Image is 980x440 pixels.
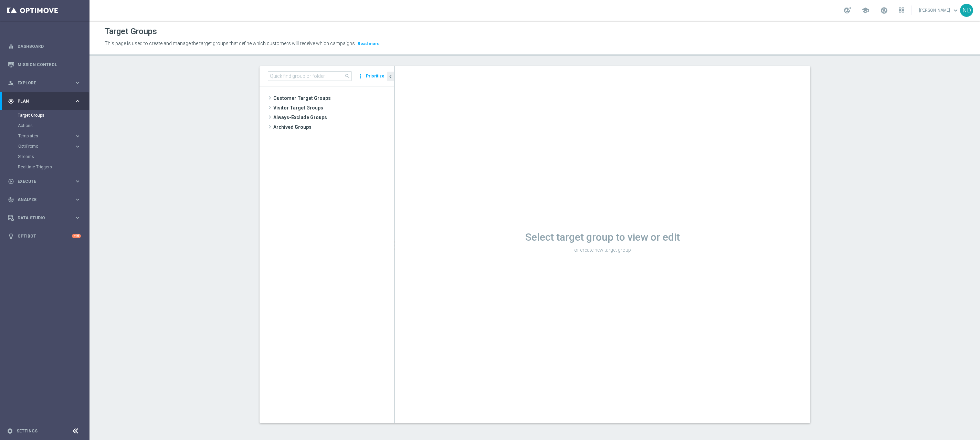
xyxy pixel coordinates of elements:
span: Explore [18,81,74,85]
input: Quick find group or folder [268,71,352,81]
span: Analyze [18,198,74,202]
div: OptiPromo [18,144,74,148]
i: lightbulb [8,233,14,239]
a: Mission Control [18,55,81,74]
span: school [862,7,869,14]
div: +10 [72,234,81,238]
a: [PERSON_NAME]keyboard_arrow_down [918,5,960,15]
span: OptiPromo [18,144,67,148]
button: equalizer Dashboard [8,44,81,49]
div: Explore [8,80,74,86]
div: Optibot [8,227,81,245]
button: OptiPromo keyboard_arrow_right [18,144,81,149]
button: chevron_left [387,72,394,81]
i: more_vert [357,71,364,81]
a: Actions [18,123,72,128]
div: Realtime Triggers [18,162,89,172]
i: track_changes [8,197,14,203]
span: Templates [18,134,67,138]
i: keyboard_arrow_right [74,214,81,221]
a: Dashboard [18,37,81,55]
button: Data Studio keyboard_arrow_right [8,215,81,221]
div: Actions [18,121,89,131]
span: Customer Target Groups [273,93,394,103]
div: Dashboard [8,37,81,55]
div: Streams [18,151,89,162]
span: This page is used to create and manage the target groups that define which customers will receive... [105,41,356,46]
i: person_search [8,80,14,86]
button: lightbulb Optibot +10 [8,233,81,239]
i: keyboard_arrow_right [74,178,81,185]
i: equalizer [8,43,14,50]
span: search [345,73,350,79]
span: Data Studio [18,216,74,220]
i: keyboard_arrow_right [74,196,81,203]
i: keyboard_arrow_right [74,143,81,150]
button: Mission Control [8,62,81,67]
i: keyboard_arrow_right [74,133,81,139]
i: chevron_left [387,73,394,80]
button: Read more [357,40,380,48]
div: OptiPromo [18,141,89,151]
span: Execute [18,179,74,184]
button: Prioritize [365,72,386,81]
a: Realtime Triggers [18,164,72,170]
div: Templates [18,131,89,141]
a: Optibot [18,227,72,245]
div: Data Studio [8,215,74,221]
i: keyboard_arrow_right [74,80,81,86]
span: Archived Groups [273,122,394,132]
button: person_search Explore keyboard_arrow_right [8,80,81,86]
i: settings [7,428,13,434]
button: gps_fixed Plan keyboard_arrow_right [8,98,81,104]
span: Always-Exclude Groups [273,113,394,122]
button: Templates keyboard_arrow_right [18,133,81,139]
i: gps_fixed [8,98,14,104]
span: keyboard_arrow_down [952,7,959,14]
div: Templates [18,134,74,138]
h1: Select target group to view or edit [395,231,810,243]
span: Plan [18,99,74,103]
span: Visitor Target Groups [273,103,394,113]
p: or create new target group [395,247,810,253]
a: Streams [18,154,72,159]
div: Target Groups [18,110,89,121]
div: ND [960,4,973,17]
div: Mission Control [8,55,81,74]
a: Target Groups [18,113,72,118]
i: keyboard_arrow_right [74,98,81,104]
div: Analyze [8,197,74,203]
div: Execute [8,178,74,185]
h1: Target Groups [105,27,157,36]
button: play_circle_outline Execute keyboard_arrow_right [8,179,81,184]
button: track_changes Analyze keyboard_arrow_right [8,197,81,202]
a: Settings [17,429,38,433]
div: Plan [8,98,74,104]
i: play_circle_outline [8,178,14,185]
